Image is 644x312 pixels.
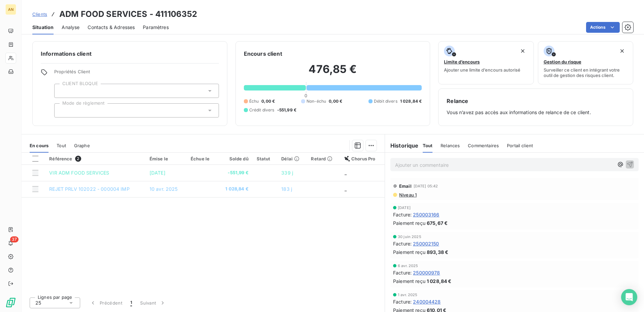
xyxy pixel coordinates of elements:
[400,98,422,104] span: 1 028,84 €
[427,249,448,256] span: 893,38 €
[130,300,132,306] span: 1
[261,98,275,104] span: 0,00 €
[277,107,296,113] span: -551,99 €
[345,156,381,161] div: Chorus Pro
[30,143,49,148] span: En cours
[393,249,425,256] span: Paiement reçu
[441,143,460,148] span: Relances
[586,22,620,33] button: Actions
[32,11,47,18] a: Clients
[393,219,425,227] span: Paiement reçu
[150,156,183,161] div: Émise le
[427,219,448,227] span: 675,67 €
[329,98,342,104] span: 0,00 €
[393,298,412,305] span: Facture :
[423,143,433,148] span: Tout
[281,156,303,161] div: Délai
[307,98,326,104] span: Non-échu
[244,62,422,83] h2: 476,85 €
[538,41,633,84] button: Gestion du risqueSurveiller ce client en intégrant votre outil de gestion des risques client.
[345,170,347,176] span: _
[544,67,627,78] span: Surveiller ce client en intégrant votre outil de gestion des risques client.
[413,298,441,305] span: 240004428
[281,186,292,192] span: 183 j
[413,269,440,276] span: 250000978
[221,186,249,192] span: 1 028,84 €
[393,278,425,285] span: Paiement reçu
[54,69,219,78] span: Propriétés Client
[544,59,581,64] span: Gestion du risque
[249,107,275,113] span: Crédit divers
[398,235,421,239] span: 30 juin 2025
[398,192,417,198] span: Niveau 1
[304,93,307,98] span: 0
[244,50,282,58] h6: Encours client
[143,24,169,31] span: Paramètres
[191,156,213,161] div: Échue le
[126,296,136,310] button: 1
[438,41,534,84] button: Limite d’encoursAjouter une limite d’encours autorisé
[447,97,625,105] h6: Relance
[49,156,141,162] div: Référence
[35,300,41,306] span: 25
[150,170,165,176] span: [DATE]
[136,296,170,310] button: Suivant
[150,186,178,192] span: 10 avr. 2025
[86,296,126,310] button: Précédent
[281,170,293,176] span: 339 j
[447,97,625,118] div: Vous n’avez pas accès aux informations de relance de ce client.
[413,211,439,218] span: 250003166
[88,24,135,31] span: Contacts & Adresses
[74,143,90,148] span: Graphe
[385,141,419,150] h6: Historique
[398,293,418,297] span: 1 avr. 2025
[444,67,520,73] span: Ajouter une limite d’encours autorisé
[32,24,54,31] span: Situation
[393,240,412,247] span: Facture :
[393,211,412,218] span: Facture :
[41,50,219,58] h6: Informations client
[5,297,16,308] img: Logo LeanPay
[444,59,480,64] span: Limite d’encours
[413,240,439,247] span: 250002150
[57,143,66,148] span: Tout
[398,264,418,268] span: 6 avr. 2025
[427,278,452,285] span: 1 028,84 €
[507,143,533,148] span: Portail client
[5,4,16,15] div: AN
[311,156,336,161] div: Retard
[59,8,197,20] h3: ADM FOOD SERVICES - 411106352
[49,170,109,176] span: VIR ADM FOOD SERVICES
[414,184,438,188] span: [DATE] 05:42
[468,143,499,148] span: Commentaires
[49,186,130,192] span: REJET PRLV 102022 - 000004 IMP
[221,156,249,161] div: Solde dû
[75,156,81,162] span: 2
[10,236,19,242] span: 37
[60,107,65,113] input: Ajouter une valeur
[393,269,412,276] span: Facture :
[257,156,273,161] div: Statut
[249,98,259,104] span: Échu
[221,170,249,176] span: -551,99 €
[345,186,347,192] span: _
[32,11,47,17] span: Clients
[62,24,79,31] span: Analyse
[60,88,65,94] input: Ajouter une valeur
[398,206,411,210] span: [DATE]
[374,98,397,104] span: Débit divers
[399,183,412,189] span: Email
[621,289,637,305] div: Open Intercom Messenger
